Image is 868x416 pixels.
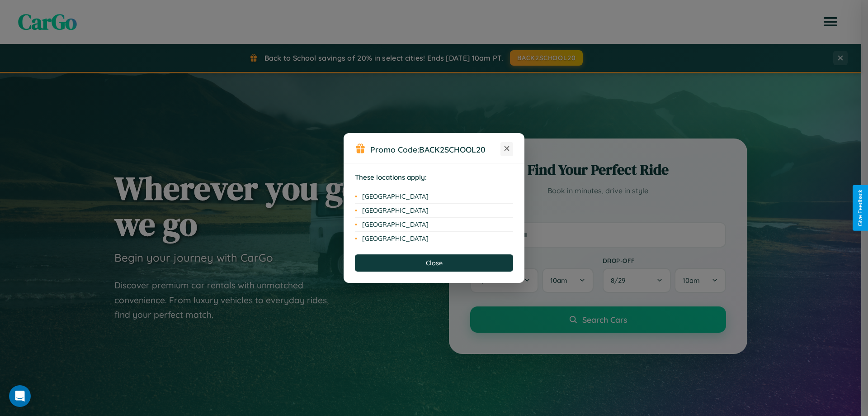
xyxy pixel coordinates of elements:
[419,144,486,154] b: BACK2SCHOOL20
[355,254,513,272] button: Close
[370,144,500,154] h3: Promo Code:
[857,190,863,226] div: Give Feedback
[355,232,513,245] li: [GEOGRAPHIC_DATA]
[355,173,427,182] strong: These locations apply:
[355,204,513,218] li: [GEOGRAPHIC_DATA]
[355,190,513,204] li: [GEOGRAPHIC_DATA]
[355,218,513,232] li: [GEOGRAPHIC_DATA]
[9,385,31,407] div: Open Intercom Messenger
